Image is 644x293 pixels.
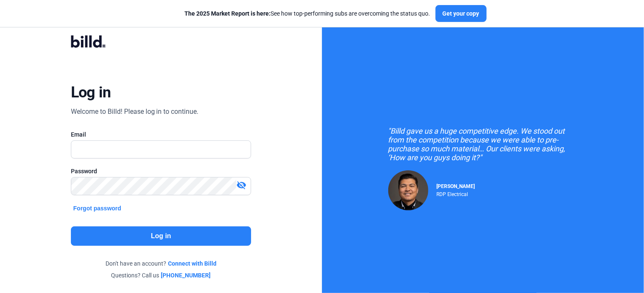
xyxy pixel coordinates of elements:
[437,189,475,197] div: RDP Electrical
[236,180,246,190] mat-icon: visibility_off
[71,83,111,102] div: Log in
[388,126,578,162] div: "Billd gave us a huge competitive edge. We stood out from the competition because we were able to...
[436,5,487,22] button: Get your copy
[185,9,430,18] div: See how top-performing subs are overcoming the status quo.
[71,271,252,280] div: Questions? Call us
[71,204,124,213] button: Forgot password
[71,107,199,117] div: Welcome to Billd! Please log in to continue.
[388,170,428,210] img: Raul Pacheco
[71,226,252,246] button: Log in
[71,130,252,139] div: Email
[161,271,211,280] a: [PHONE_NUMBER]
[71,167,252,175] div: Password
[437,183,475,189] span: [PERSON_NAME]
[71,259,252,268] div: Don't have an account?
[168,259,216,268] a: Connect with Billd
[185,10,271,17] span: The 2025 Market Report is here:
